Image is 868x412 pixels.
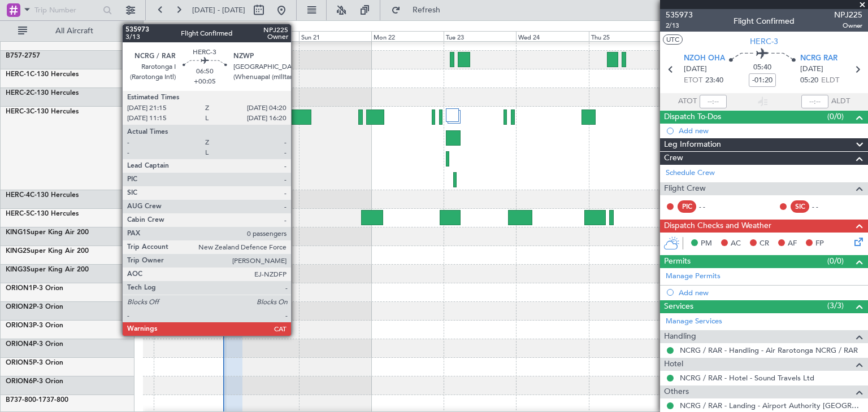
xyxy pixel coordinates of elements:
[6,211,79,217] a: HERC-5C-130 Hercules
[663,34,683,45] button: UTC
[834,9,862,21] span: NPJ225
[680,373,814,383] a: NCRG / RAR - Hotel - Sound Travels Ltd
[666,21,693,30] span: 2/13
[664,358,683,371] span: Hotel
[666,9,693,21] span: 535973
[680,345,858,355] a: NCRG / RAR - Handling - Air Rarotonga NCRG / RAR
[403,6,450,14] span: Refresh
[666,316,722,327] a: Manage Services
[664,300,693,313] span: Services
[699,201,724,212] div: - -
[812,201,837,212] div: - -
[299,31,371,41] div: Sun 21
[589,31,661,41] div: Thu 25
[6,211,30,217] span: HERC-5
[827,300,844,312] span: (3/3)
[6,71,79,78] a: HERC-1C-130 Hercules
[791,200,809,213] div: SIC
[6,322,63,329] a: ORION3P-3 Orion
[827,255,844,267] span: (0/0)
[6,304,33,310] span: ORION2
[192,5,245,15] span: [DATE] - [DATE]
[6,397,68,404] a: B737-800-1737-800
[6,378,33,385] span: ORION6
[664,111,721,124] span: Dispatch To-Dos
[701,238,712,249] span: PM
[6,90,30,97] span: HERC-2
[444,31,516,41] div: Tue 23
[6,285,33,292] span: ORION1
[731,238,741,249] span: AC
[750,36,778,47] span: HERC-3
[753,62,771,73] span: 05:40
[6,341,63,348] a: ORION4P-3 Orion
[734,15,795,27] div: Flight Confirmed
[6,322,33,329] span: ORION3
[6,192,79,199] a: HERC-4C-130 Hercules
[6,248,89,255] a: KING2Super King Air 200
[34,2,99,19] input: Trip Number
[664,385,689,398] span: Others
[800,64,823,75] span: [DATE]
[6,266,89,273] a: KING3Super King Air 200
[6,341,33,348] span: ORION4
[664,330,696,343] span: Handling
[6,52,40,59] a: B757-2757
[666,168,715,179] a: Schedule Crew
[664,138,721,151] span: Leg Information
[516,31,588,41] div: Wed 24
[6,229,89,236] a: KING1Super King Air 200
[6,52,28,59] span: B757-2
[6,304,63,310] a: ORION2P-3 Orion
[6,90,79,97] a: HERC-2C-130 Hercules
[788,238,797,249] span: AF
[678,200,696,213] div: PIC
[664,182,706,195] span: Flight Crew
[371,31,444,41] div: Mon 22
[800,53,837,64] span: NCRG RAR
[664,152,683,165] span: Crew
[759,238,769,249] span: CR
[831,96,850,107] span: ALDT
[145,23,164,32] div: [DATE]
[684,53,725,64] span: NZOH OHA
[821,75,839,86] span: ELDT
[12,22,123,40] button: All Aircraft
[827,111,844,122] span: (0/0)
[6,108,30,115] span: HERC-3
[6,266,27,273] span: KING3
[834,21,862,30] span: Owner
[386,1,454,19] button: Refresh
[679,126,862,135] div: Add new
[6,248,27,255] span: KING2
[678,96,697,107] span: ATOT
[6,360,33,366] span: ORION5
[6,192,30,199] span: HERC-4
[680,401,862,410] a: NCRG / RAR - Landing - Airport Authority [GEOGRAPHIC_DATA]
[6,71,30,78] span: HERC-1
[684,75,702,86] span: ETOT
[6,108,79,115] a: HERC-3C-130 Hercules
[6,229,27,236] span: KING1
[6,378,63,385] a: ORION6P-3 Orion
[6,397,42,404] span: B737-800-1
[679,288,862,297] div: Add new
[684,64,707,75] span: [DATE]
[666,271,721,282] a: Manage Permits
[226,31,298,41] div: Sat 20
[700,95,727,108] input: --:--
[664,220,771,233] span: Dispatch Checks and Weather
[800,75,818,86] span: 05:20
[154,31,226,41] div: Fri 19
[29,27,119,35] span: All Aircraft
[815,238,824,249] span: FP
[664,255,691,268] span: Permits
[6,360,63,366] a: ORION5P-3 Orion
[705,75,723,86] span: 23:40
[6,285,63,292] a: ORION1P-3 Orion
